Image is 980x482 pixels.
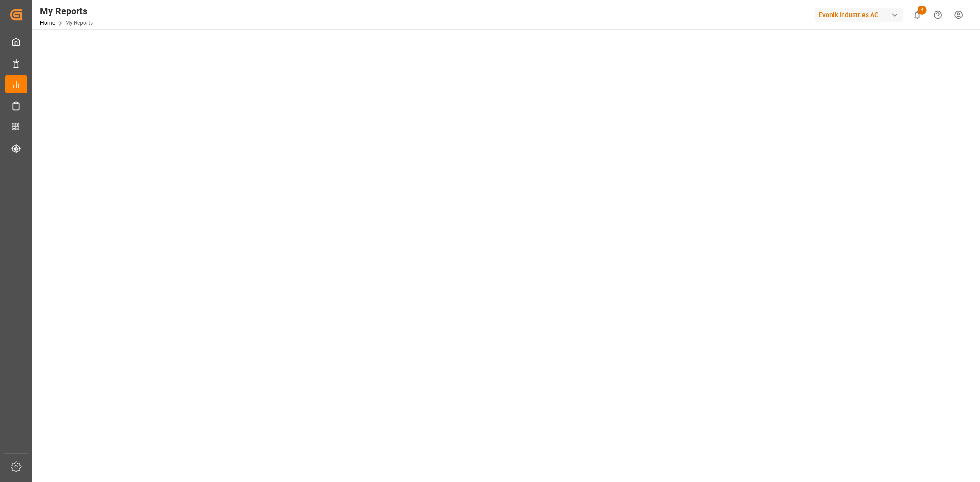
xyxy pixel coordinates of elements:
button: Help Center [928,5,948,25]
button: show 4 new notifications [907,5,928,25]
a: Home [40,20,55,26]
div: My Reports [40,4,93,18]
div: Evonik Industries AG [815,8,903,22]
button: Evonik Industries AG [815,6,907,23]
span: 4 [918,6,927,15]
